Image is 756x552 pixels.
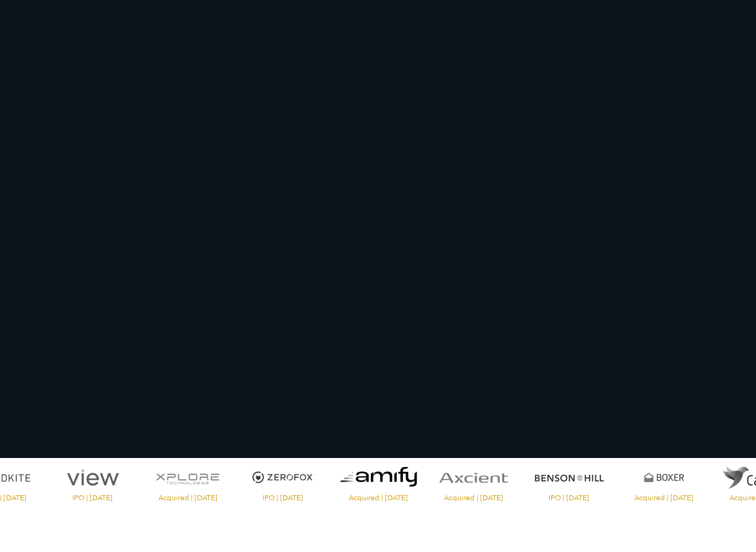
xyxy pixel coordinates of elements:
[524,458,613,497] img: Benson Hill logo
[239,494,328,501] span: IPO | [DATE]
[334,494,423,501] span: Acquired | [DATE]
[48,494,137,501] span: IPO | [DATE]
[239,458,328,497] img: ZeroFox logo
[334,458,423,501] a: Visit the website
[239,458,328,501] a: Visit the ZeroFox website
[143,494,233,501] span: Acquired | [DATE]
[429,458,518,501] a: Visit the Axcient website
[619,458,708,497] img: Boxer logo
[524,458,613,501] a: Visit the Benson Hill website
[48,458,137,497] img: View logo
[619,494,708,501] span: Acquired | [DATE]
[48,458,137,501] a: Visit the View website
[429,458,518,497] img: Axcient logo
[143,458,233,497] img: XPlore logo
[524,494,613,501] span: IPO | [DATE]
[619,458,708,501] a: Visit the Boxer website
[143,458,233,501] a: Visit the XPlore website
[429,494,518,501] span: Acquired | [DATE]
